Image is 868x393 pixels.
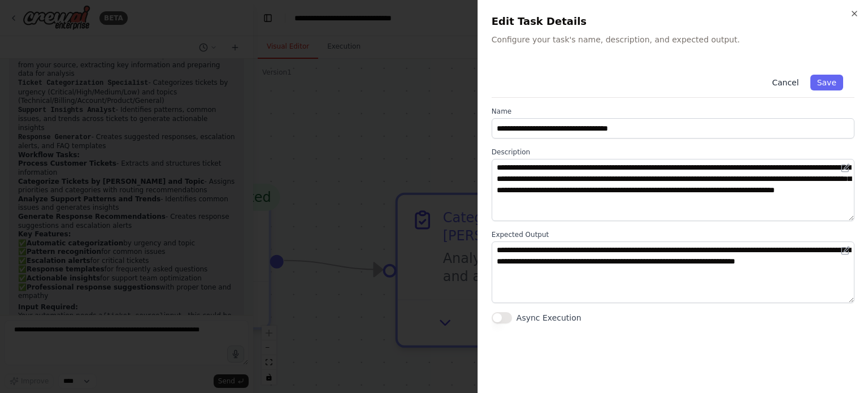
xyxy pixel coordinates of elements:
[765,75,805,90] button: Cancel
[492,14,854,29] h2: Edit Task Details
[492,107,854,116] label: Name
[810,75,843,90] button: Save
[839,244,852,257] button: Open in editor
[492,230,854,239] label: Expected Output
[517,312,581,323] label: Async Execution
[839,161,852,175] button: Open in editor
[492,148,854,157] label: Description
[492,34,854,45] p: Configure your task's name, description, and expected output.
